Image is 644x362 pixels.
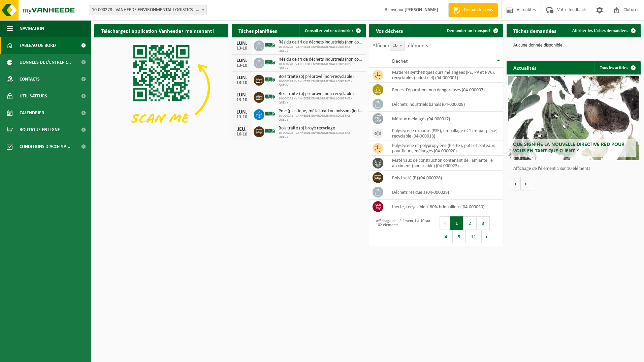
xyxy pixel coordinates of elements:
[387,200,503,214] td: inerte, recyclable < 80% briquaillons (04-000030)
[279,40,362,45] span: Résidu de tri de déchets industriels (non comparable au déchets ménagers)
[20,20,44,37] span: Navigation
[387,126,503,141] td: polystyrène expansé (PSE), emballage (< 1 m² par pièce) recyclable (04-000018)
[448,3,498,17] a: Demande devis
[279,91,362,97] span: Bois traité (b) prébroyé (non-recyclable)
[20,37,56,54] span: Tableau de bord
[235,110,249,115] div: LUN.
[264,39,276,51] img: BL-SO-LV
[373,43,428,49] label: Afficher éléments
[235,41,249,46] div: LUN.
[235,115,249,120] div: 13-10
[513,167,637,171] p: Affichage de l'élément 1 sur 10 éléments
[305,29,353,33] span: Consulter votre calendrier
[572,29,628,33] span: Afficher les tâches demandées
[510,177,521,190] button: Vorige
[232,24,284,37] h2: Tâches planifiées
[392,59,408,64] span: Déchet
[477,216,490,230] button: 3
[482,230,492,243] button: Next
[20,121,60,138] span: Boutique en ligne
[279,57,362,62] span: Résidu de tri de déchets industriels (non comparable au déchets ménagers)
[20,54,71,71] span: Données de l'entrepr...
[405,7,438,12] strong: [PERSON_NAME]
[264,74,276,85] img: BL-SO-LV
[235,127,249,132] div: JEU.
[235,81,249,85] div: 13-10
[447,29,491,33] span: Demander un transport
[387,171,503,185] td: bois traité (B) (04-000028)
[279,74,362,80] span: Bois traité (b) prébroyé (non-recyclable)
[235,132,249,137] div: 16-10
[387,97,503,112] td: déchets industriels banals (04-000008)
[387,156,503,171] td: matériaux de construction contenant de l'amiante lié au ciment (non friable) (04-000023)
[440,230,453,243] button: 4
[20,104,44,121] span: Calendrier
[89,5,206,15] span: 10-000278 - VANHEEDE ENVIRONMENTAL LOGISTICS - QUEVY - QUÉVY-LE-GRAND
[94,37,228,138] img: Download de VHEPlus App
[20,88,47,104] span: Utilisateurs
[442,24,503,37] a: Demander un transport
[279,62,362,70] span: 10-000278 - VANHEEDE ENVIRONMENTAL LOGISTICS - QUEVY
[235,98,249,102] div: 13-10
[235,63,249,68] div: 13-10
[20,71,40,88] span: Contacts
[20,138,70,155] span: Conditions d'accepta...
[450,216,463,230] button: 1
[264,91,276,102] img: BL-SO-LV
[373,216,433,244] div: Affichage de l'élément 1 à 10 sur 102 éléments
[513,43,634,48] p: Aucune donnée disponible.
[387,112,503,126] td: métaux mélangés (04-000017)
[235,46,249,51] div: 13-10
[463,216,477,230] button: 2
[369,24,410,37] h2: Vos déchets
[94,24,221,37] h2: Téléchargez l'application Vanheede+ maintenant!
[507,61,543,74] h2: Actualités
[279,126,362,131] span: Bois traité (b) broyé recyclage
[89,5,207,15] span: 10-000278 - VANHEEDE ENVIRONMENTAL LOGISTICS - QUEVY - QUÉVY-LE-GRAND
[235,75,249,81] div: LUN.
[390,41,404,51] span: 10
[279,109,362,114] span: Pmc (plastique, métal, carton boisson) (industriel)
[264,125,276,137] img: BL-SO-LV
[279,131,362,139] span: 10-000278 - VANHEEDE ENVIRONMENTAL LOGISTICS - QUEVY
[299,24,365,37] a: Consulter votre calendrier
[264,108,276,120] img: BL-SO-LV
[264,57,276,68] img: BL-SO-LV
[387,141,503,156] td: polystyrène et polypropylène (PP+PS), pots et plateaux pour fleurs, mélangés (04-000020)
[508,76,639,160] a: Que signifie la nouvelle directive RED pour vous en tant que client ?
[235,92,249,98] div: LUN.
[462,7,494,13] span: Demande devis
[453,230,466,243] button: 5
[387,83,503,97] td: boues d'épuration, non dangereuses (04-000007)
[466,230,482,243] button: 11
[387,68,503,83] td: matières synthétiques durs mélangées (PE, PP et PVC), recyclables (industriel) (04-000001)
[594,61,640,74] a: Tous les articles
[279,97,362,105] span: 10-000278 - VANHEEDE ENVIRONMENTAL LOGISTICS - QUEVY
[567,24,640,37] a: Afficher les tâches demandées
[440,216,450,230] button: Previous
[521,177,531,190] button: Volgende
[235,58,249,63] div: LUN.
[507,24,563,37] h2: Tâches demandées
[3,347,112,362] iframe: chat widget
[279,114,362,122] span: 10-000278 - VANHEEDE ENVIRONMENTAL LOGISTICS - QUEVY
[513,142,624,154] span: Que signifie la nouvelle directive RED pour vous en tant que client ?
[279,80,362,88] span: 10-000278 - VANHEEDE ENVIRONMENTAL LOGISTICS - QUEVY
[279,45,362,53] span: 10-000278 - VANHEEDE ENVIRONMENTAL LOGISTICS - QUEVY
[387,185,503,200] td: déchets résiduels (04-000029)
